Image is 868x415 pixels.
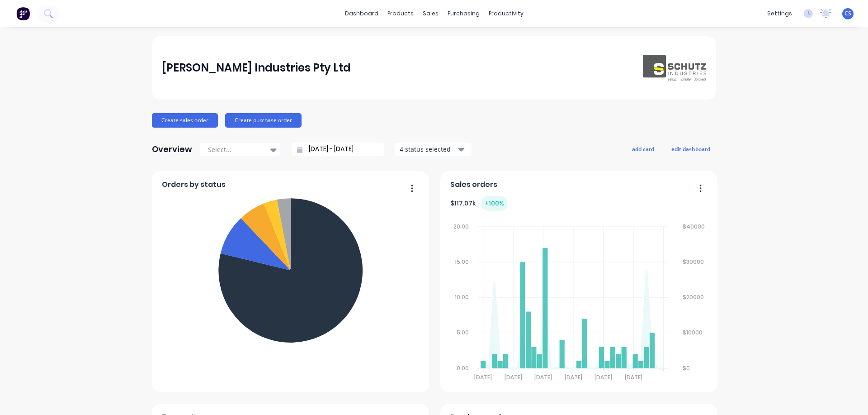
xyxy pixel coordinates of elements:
img: Factory [16,7,30,20]
tspan: 10.00 [455,293,469,301]
span: Sales orders [450,179,497,190]
tspan: [DATE] [534,373,552,381]
div: [PERSON_NAME] Industries Pty Ltd [162,59,351,77]
button: add card [626,143,660,155]
a: dashboard [340,7,383,20]
tspan: $40000 [683,223,705,230]
span: Orders by status [162,179,226,190]
div: products [383,7,418,20]
img: Schutz Industries Pty Ltd [643,55,706,81]
tspan: $30000 [683,258,704,266]
tspan: $10000 [683,329,703,337]
tspan: 5.00 [457,329,469,337]
tspan: [DATE] [594,373,612,381]
div: settings [763,7,797,20]
div: purchasing [443,7,484,20]
tspan: [DATE] [505,373,522,381]
tspan: [DATE] [625,373,642,381]
button: Create sales order [152,113,218,128]
div: sales [418,7,443,20]
button: edit dashboard [665,143,716,155]
button: Create purchase order [225,113,302,128]
div: + 100 % [481,196,508,211]
div: Overview [152,140,192,158]
div: productivity [484,7,528,20]
span: CS [844,10,851,18]
tspan: 20.00 [453,223,469,230]
div: $ 117.07k [450,196,508,211]
div: 4 status selected [400,144,457,154]
tspan: $0 [683,364,690,372]
tspan: $20000 [683,293,704,301]
tspan: [DATE] [474,373,492,381]
tspan: 0.00 [457,364,469,372]
button: 4 status selected [395,143,472,156]
tspan: 15.00 [455,258,469,266]
tspan: [DATE] [565,373,582,381]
